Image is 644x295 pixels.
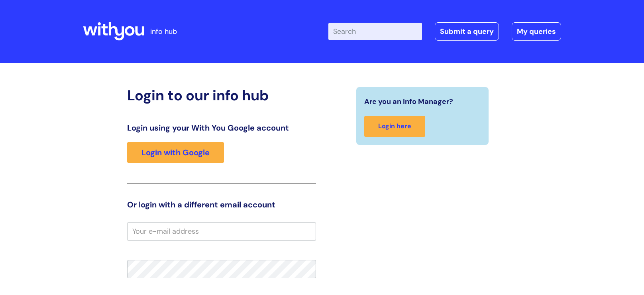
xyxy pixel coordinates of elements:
a: Login here [364,116,425,137]
input: Search [328,23,422,40]
input: Your e-mail address [127,222,316,240]
h2: Login to our info hub [127,87,316,104]
a: My queries [512,22,561,41]
p: info hub [150,25,177,38]
h3: Or login with a different email account [127,200,316,209]
a: Submit a query [435,22,499,41]
a: Login with Google [127,142,224,163]
span: Are you an Info Manager? [364,95,453,108]
h3: Login using your With You Google account [127,123,316,133]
